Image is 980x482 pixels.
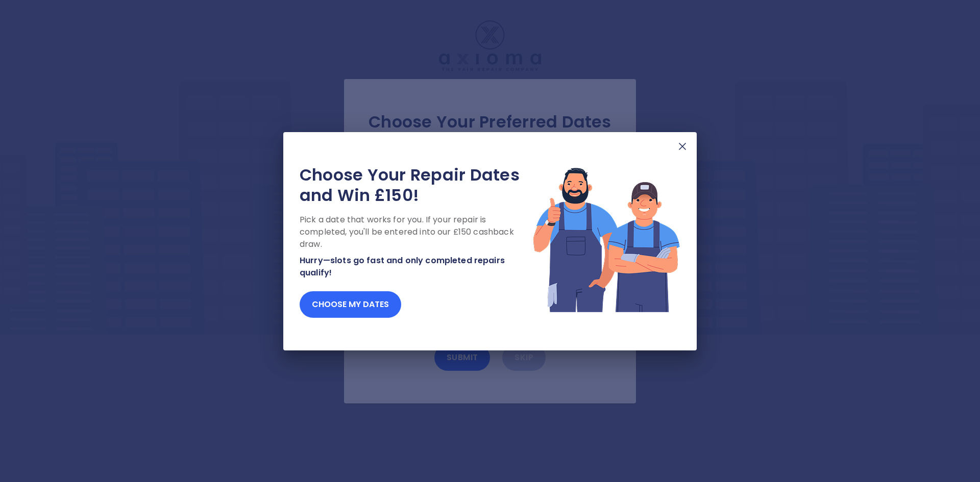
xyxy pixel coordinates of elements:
[300,255,532,279] p: Hurry—slots go fast and only completed repairs qualify!
[300,214,532,250] p: Pick a date that works for you. If your repair is completed, you'll be entered into our £150 cash...
[300,291,401,318] button: Choose my dates
[300,165,532,206] h2: Choose Your Repair Dates and Win £150!
[676,140,689,153] img: X Mark
[532,165,680,314] img: Lottery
